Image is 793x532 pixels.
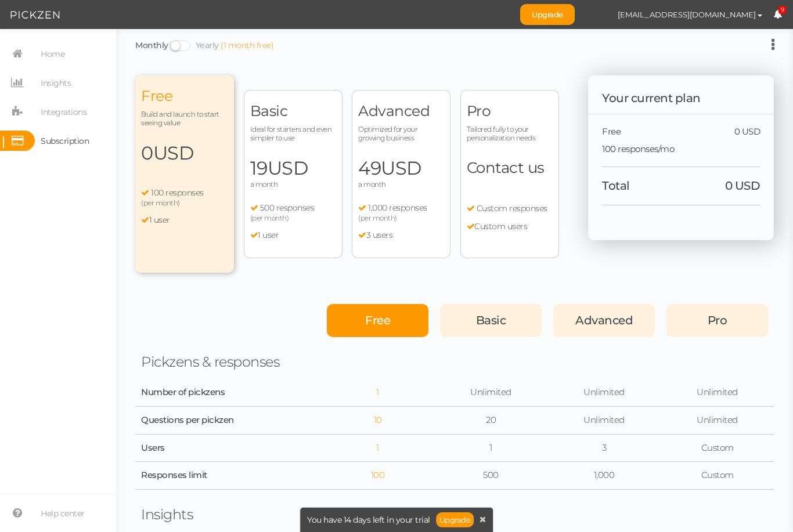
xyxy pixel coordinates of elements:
div: Advanced [553,304,655,337]
span: (per month) [141,198,180,207]
div: 1 [327,443,428,454]
span: Custom responses [477,203,547,213]
div: Insights [141,506,315,523]
span: Advanced [358,102,444,120]
div: 100 responses/mo [602,137,760,155]
span: Basic [476,313,506,327]
span: Advanced [575,313,633,327]
div: Unlimited [553,415,655,426]
div: Number of pickzens [141,387,193,398]
span: Free [602,126,621,137]
div: 1 [440,443,542,454]
span: Free [141,87,228,105]
span: You have 14 days left in your trial [307,516,430,524]
span: Total [602,179,630,193]
span: Basic [250,102,336,120]
span: 500 responses [260,202,315,213]
div: 3 [553,443,655,454]
img: 5c026bef7aaa2c992d17d8b3f0ce3c7b [586,5,607,25]
span: Subscription [41,132,89,150]
div: 100 [327,470,428,481]
span: USD [153,142,194,164]
span: Ideal for starters and even simpler to use [250,125,336,142]
span: Pro [467,102,553,120]
li: Custom users [467,222,553,232]
span: (per month) [250,213,289,222]
span: 0 [141,142,228,165]
div: Custom [666,443,768,454]
span: Tailored fully to your personalization needs [467,125,553,142]
div: Unlimited [553,387,655,398]
a: Upgrade [520,4,575,25]
div: Unlimited [666,415,768,426]
div: Advanced Optimized for your growing business 49USD a month 1,000 responses (per month) 3 users [352,90,450,258]
div: 10 [327,415,428,426]
li: 1 user [250,230,336,241]
div: Users [141,443,315,454]
span: (per month) [358,213,397,222]
img: Pickzen logo [10,8,60,22]
div: Basic Ideal for starters and even simpler to use 19USD a month 500 responses (per month) 1 user [244,90,343,258]
a: Upgrade [436,512,474,527]
div: 1 [327,387,428,398]
span: Pro [708,313,727,327]
div: Basic [440,304,542,337]
div: Pro Tailored fully to your personalization needs Contact us Custom responses Custom users [460,90,559,258]
div: Free Build and launch to start seeing value 0USD 100 responses (per month) 1 user [135,75,234,273]
div: Custom [666,470,768,481]
span: 100 responses [151,187,204,198]
span: Contact us [467,158,545,177]
span: Insights [41,74,71,92]
li: 3 users [358,230,444,241]
span: 1,000 responses [368,202,427,213]
span: 19 [250,157,336,180]
div: Questions per pickzen [141,415,315,426]
li: 1 user [141,215,228,226]
div: 20 [440,415,542,426]
span: 49 [358,157,444,180]
span: Integrations [41,103,86,121]
div: Pro [666,304,768,337]
div: Unlimited [440,387,542,398]
span: Build and launch to start seeing value [141,110,228,127]
span: a month [358,180,386,189]
div: Free [327,304,428,337]
span: a month [250,180,278,189]
span: 0 USD [725,179,760,193]
div: Unlimited [666,387,768,398]
span: Help center [41,504,85,523]
span: USD [381,157,421,179]
span: Free [365,313,390,327]
div: (1 month free) [221,41,273,51]
div: 500 [440,470,542,481]
span: Home [41,45,64,63]
div: Pickzens & responses [141,353,315,371]
span: 0 USD [734,126,760,137]
button: [EMAIL_ADDRESS][DOMAIN_NAME] [607,5,773,24]
span: USD [268,157,308,179]
a: Monthly [135,40,168,50]
div: 1,000 [553,470,655,481]
div: Responses limit [141,470,315,481]
span: Optimized for your growing business [358,125,444,142]
div: Your current plan [588,75,774,114]
span: [EMAIL_ADDRESS][DOMAIN_NAME] [618,10,756,19]
span: 9 [778,6,787,15]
